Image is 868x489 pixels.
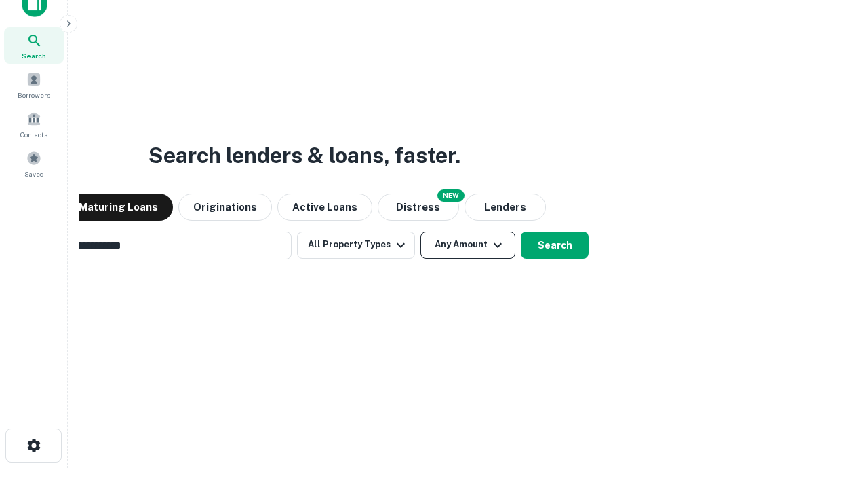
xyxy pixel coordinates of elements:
[465,194,546,221] button: Lenders
[437,189,465,202] div: NEW
[800,380,868,446] iframe: Chat Widget
[4,27,64,64] a: Search
[4,106,64,143] a: Contacts
[24,168,44,179] span: Saved
[4,145,64,182] a: Saved
[18,90,50,101] span: Borrowers
[64,194,173,221] button: Maturing Loans
[420,232,515,259] button: Any Amount
[378,194,459,221] button: Search distressed loans with lien and other non-mortgage details.
[4,67,64,103] a: Borrowers
[297,232,415,259] button: All Property Types
[22,50,46,61] span: Search
[521,232,589,259] button: Search
[178,194,272,221] button: Originations
[149,139,460,172] h3: Search lenders & loans, faster.
[20,129,47,140] span: Contacts
[277,194,372,221] button: Active Loans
